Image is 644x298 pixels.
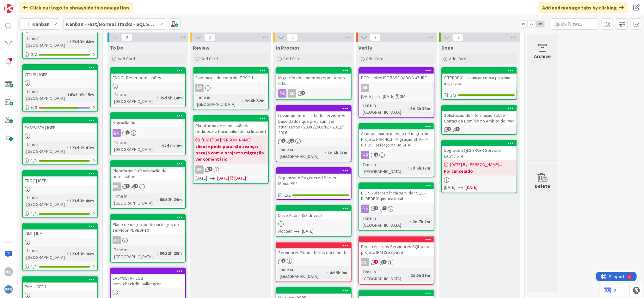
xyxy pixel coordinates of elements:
[158,94,183,101] div: 35d 5h 14m
[442,105,517,125] div: Solicitação de Informação sobre Contas de Domínio no Âmbito do PAM
[113,139,159,153] div: Time in [GEOGRAPHIC_DATA]
[22,11,98,59] a: Time in [GEOGRAPHIC_DATA]:123d 3h 44m2/2
[374,152,378,157] span: 2
[25,141,67,155] div: Time in [GEOGRAPHIC_DATA]
[359,237,434,256] div: Pedir recursos Servidores SQL para projeto IRM (Sealpath)
[359,124,434,149] div: Acompanhar processo de migração Projeto PRR 46.3 - Migração SITAF -> CITIUS: Reforço da Bd SITAF
[65,91,66,98] span: :
[410,218,411,225] span: :
[113,193,157,206] div: Time in [GEOGRAPHIC_DATA]
[535,182,550,190] div: Delete
[158,250,183,257] div: 80d 2h 29m
[23,210,97,218] div: 1/1
[442,140,517,160] div: Upgrade SQLS ERVER Servidor EASYVISTA
[538,2,628,13] div: Add and manage tabs by clicking
[374,260,378,264] span: 2
[278,266,327,280] div: Time in [GEOGRAPHIC_DATA]
[68,38,95,45] div: 123d 3h 44m
[126,184,130,188] span: 1
[366,56,386,62] span: Add Card...
[23,157,97,164] div: 1/1
[23,70,97,79] div: CITIUS | IGFEJ
[157,94,158,101] span: :
[200,56,221,62] span: Add Card...
[359,129,434,149] div: Acompanhar processo de migração Projeto PRR 46.3 - Migração SITAF -> CITIUS: Reforço da Bd SITAF
[19,2,133,13] div: Click our logo to show/hide this navigation
[359,189,434,203] div: DGPJ - Discrepância servidor SQL - DJDBDP01.justica.local
[111,215,185,234] div: Plano de migração de packages do servidor PDVBDP10
[25,247,67,261] div: Time in [GEOGRAPHIC_DATA]
[359,67,434,118] a: DGPJ - ANALISE BASE DADOS aZUREAR[DATE][DATE]2MTime in [GEOGRAPHIC_DATA]:3d 6h 38m
[290,139,294,143] span: 1
[22,170,98,218] a: EDOC | IGFEJTime in [GEOGRAPHIC_DATA]:123d 3h 40m1/1
[23,283,97,291] div: PAM | IGFEJ
[110,160,186,209] a: Plataforma EpT: Validação de permissões[PERSON_NAME]Time in [GEOGRAPHIC_DATA]:80d 2h 24m
[283,56,304,62] span: Add Card...
[278,228,292,234] i: Not Set
[13,1,29,9] span: Support
[361,102,408,116] div: Time in [GEOGRAPHIC_DATA]
[285,192,291,199] span: 2/2
[441,140,517,193] a: Upgrade SQLS ERVER Servidor EASYVISTA[DATE] By [PERSON_NAME]...Foi cancelado[DATE][DATE]
[23,277,97,291] div: PAM | IGFEJ
[31,104,37,111] span: 6 / 9
[444,168,515,174] b: Foi cancelado
[111,161,185,181] div: Plataforma EpT: Validação de permissões
[281,259,285,263] span: 3
[456,127,460,131] span: 2
[159,142,160,149] span: :
[400,93,405,100] div: 2M
[66,21,164,27] b: Kanban - Fast/Normal Tracks - SQL SERVER
[160,142,183,149] div: 57d 6h 2m
[527,21,536,27] span: 2x
[202,137,254,143] span: [DATE] By [PERSON_NAME]...
[67,144,68,151] span: :
[453,33,463,41] span: 3
[111,274,185,288] div: EASYVISTA - JOB adm_checkdb_hallengren
[604,287,616,294] a: 2
[32,20,50,28] span: Kanban
[276,248,351,257] div: Servidores Repositórios documental
[113,91,157,105] div: Time in [GEOGRAPHIC_DATA]
[68,144,95,151] div: 123d 2h 41m
[359,68,434,82] div: DGPJ - ANALISE BASE DADOS aZURE
[276,111,351,137] div: Levantamento - Lista de servidores base dados que precisam ser atualizados - 2008 /2008/r2 / 2012...
[383,260,387,264] span: 1
[110,45,123,51] span: To Do
[359,45,372,51] span: Verify
[359,258,434,266] div: [PERSON_NAME]
[193,115,269,184] a: Plataforma de submissão de pedidos de Nacionalidade na Internet[DATE] By [PERSON_NAME]...cliente ...
[551,18,598,30] input: Quick Filter...
[193,67,269,110] a: Evidências do controlo T.RSC-1LDTime in [GEOGRAPHIC_DATA]:2d 6h 52m
[121,33,132,41] span: 9
[276,211,351,219] div: Drive Audit - (58 drives)
[370,33,381,41] span: 7
[4,285,13,294] img: avatar
[25,88,65,102] div: Time in [GEOGRAPHIC_DATA]
[110,214,186,263] a: Plano de migração de packages do servidor PDVBDP10ARTime in [GEOGRAPHIC_DATA]:80d 2h 29m
[361,268,408,282] div: Time in [GEOGRAPHIC_DATA]
[193,68,268,82] div: Evidências do controlo T.RSC-1
[111,119,185,127] div: Migração BNI
[23,51,97,58] div: 2/2
[374,206,378,210] span: 1
[23,104,97,111] div: 6/9
[67,197,68,204] span: :
[359,84,434,92] div: AR
[193,74,268,82] div: Evidências do controlo T.RSC-1
[126,130,130,134] span: 1
[326,149,349,156] div: 1d 6h 21m
[276,74,351,87] div: Migração documentos repositorios Citius
[276,68,351,87] div: Migração documentos repositorios Citius
[409,105,432,112] div: 3d 6h 38m
[276,67,352,100] a: Migração documentos repositorios CitiusLD
[157,196,158,203] span: :
[110,67,186,107] a: EDOC - Rever permissõesTime in [GEOGRAPHIC_DATA]:35d 5h 14m
[4,267,13,276] div: [PERSON_NAME]
[450,161,502,168] span: [DATE] By [PERSON_NAME]...
[441,67,517,100] a: CITPBDP01 - avançar com a proxmia migração3/3
[325,149,326,156] span: :
[110,112,186,155] a: Migração BNITime in [GEOGRAPHIC_DATA]:57d 6h 2m
[449,56,469,62] span: Add Card...
[328,269,349,276] div: 4d 5h 9m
